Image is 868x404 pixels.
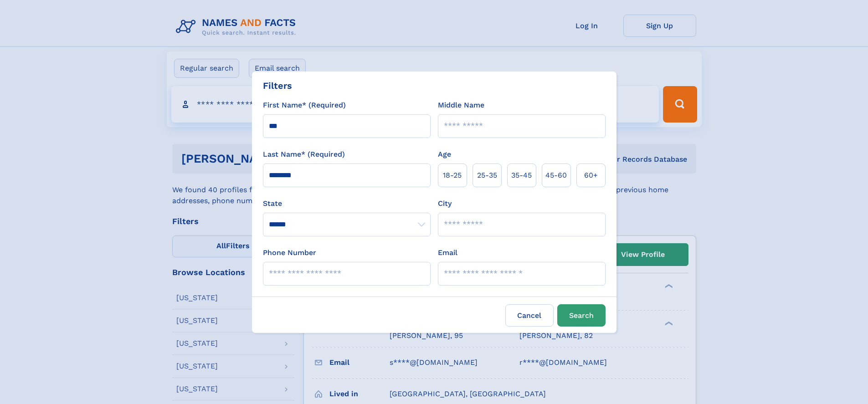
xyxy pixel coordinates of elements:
[438,149,451,160] label: Age
[263,198,431,209] label: State
[443,170,462,181] span: 18‑25
[438,247,457,258] label: Email
[584,170,598,181] span: 60+
[438,100,484,111] label: Middle Name
[545,170,567,181] span: 45‑60
[477,170,497,181] span: 25‑35
[505,304,554,327] label: Cancel
[557,304,606,327] button: Search
[263,100,346,111] label: First Name* (Required)
[263,247,316,258] label: Phone Number
[511,170,532,181] span: 35‑45
[263,79,292,92] div: Filters
[438,198,452,209] label: City
[263,149,345,160] label: Last Name* (Required)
